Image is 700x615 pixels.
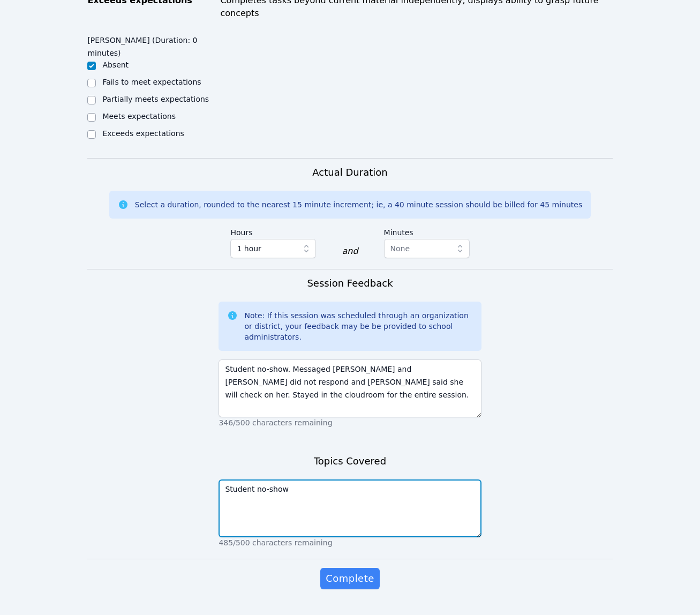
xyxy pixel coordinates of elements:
[342,245,358,258] div: and
[230,239,316,258] button: 1 hour
[102,78,201,86] label: Fails to meet expectations
[384,239,470,258] button: None
[307,276,393,291] h3: Session Feedback
[219,479,481,537] textarea: Student no-show
[102,61,129,69] label: Absent
[102,112,176,121] label: Meets expectations
[102,95,209,103] label: Partially meets expectations
[326,571,374,586] span: Complete
[87,31,219,59] legend: [PERSON_NAME] (Duration: 0 minutes)
[135,199,582,210] div: Select a duration, rounded to the nearest 15 minute increment; ie, a 40 minute session should be ...
[312,165,387,180] h3: Actual Duration
[219,359,481,417] textarea: Student no-show. Messaged [PERSON_NAME] and [PERSON_NAME] did not respond and [PERSON_NAME] said ...
[102,129,184,138] label: Exceeds expectations
[219,417,481,428] p: 346/500 characters remaining
[219,537,481,548] p: 485/500 characters remaining
[384,223,470,239] label: Minutes
[320,568,379,589] button: Complete
[244,310,472,342] div: Note: If this session was scheduled through an organization or district, your feedback may be be ...
[237,242,261,255] span: 1 hour
[314,454,386,469] h3: Topics Covered
[390,244,410,253] span: None
[230,223,316,239] label: Hours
